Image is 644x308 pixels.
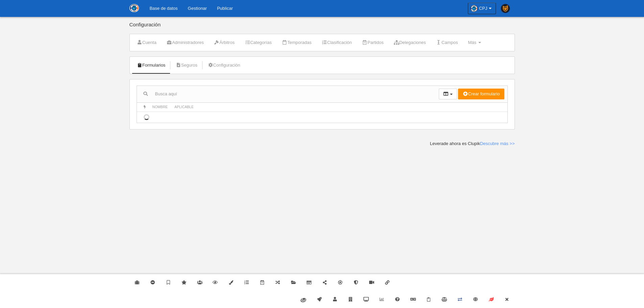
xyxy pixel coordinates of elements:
img: CPJ [129,4,139,12]
a: Árbitros [210,38,238,48]
span: CPJ [479,5,487,12]
div: Configuración [129,22,515,34]
div: Leverade ahora es Clupik [430,141,515,147]
a: Más [464,38,484,48]
img: OahAUokjtesP.30x30.jpg [471,5,477,12]
a: Formularios [133,60,169,70]
a: Partidos [358,38,387,48]
img: PaK018JKw3ps.30x30.jpg [501,4,510,13]
a: Temporadas [278,38,315,48]
img: fiware.svg [301,298,306,302]
a: Configuración [204,60,244,70]
span: Aplicable [174,105,194,109]
input: Busca aquí [137,89,439,99]
a: Cuenta [133,38,160,48]
span: Más [468,40,476,45]
a: Descubre más >> [480,141,515,146]
a: Campos [432,38,462,48]
a: Clasificación [318,38,356,48]
a: Categorías [241,38,276,48]
a: Administradores [163,38,208,48]
a: Delegaciones [390,38,430,48]
button: Crear formulario [458,89,504,99]
a: CPJ [468,3,496,14]
a: Seguros [172,60,201,70]
span: Nombre [152,105,168,109]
